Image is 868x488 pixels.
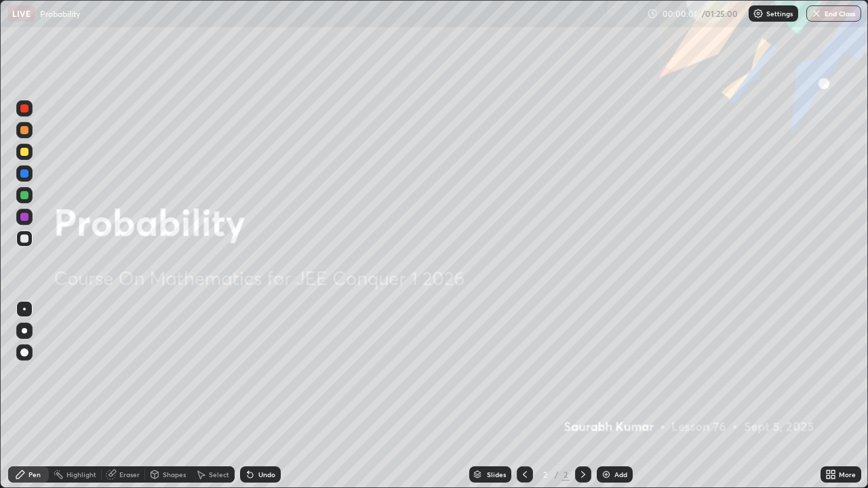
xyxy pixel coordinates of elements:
img: class-settings-icons [753,8,764,19]
div: Add [614,471,627,478]
div: / [555,470,559,479]
div: Select [209,471,229,478]
div: Undo [258,471,275,478]
div: Pen [28,471,41,478]
p: LIVE [12,8,31,19]
p: Settings [766,10,793,17]
p: Probability [40,8,80,19]
div: Highlight [66,471,96,478]
div: 2 [538,470,552,479]
div: Eraser [119,471,140,478]
div: More [839,471,856,478]
div: 2 [561,468,570,481]
button: End Class [806,5,861,22]
div: Shapes [163,471,186,478]
img: end-class-cross [811,8,822,19]
div: Slides [487,471,506,478]
img: add-slide-button [601,469,612,480]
